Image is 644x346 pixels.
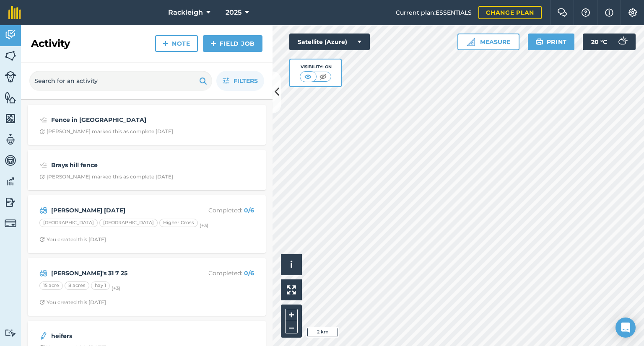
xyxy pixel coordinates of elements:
[303,72,313,81] img: svg+xml;base64,PHN2ZyB4bWxucz0iaHR0cDovL3d3dy53My5vcmcvMjAwMC9zdmciIHdpZHRoPSI1MCIgaGVpZ2h0PSI0MC...
[39,128,173,135] div: [PERSON_NAME] marked this as complete [DATE]
[91,281,110,290] div: hay 1
[581,8,591,17] img: A question mark icon
[557,8,567,17] img: Two speech bubbles overlapping with the left bubble in the forefront
[39,300,45,305] img: Clock with arrow pointing clockwise
[39,205,47,215] img: svg+xml;base64,PD94bWwgdmVyc2lvbj0iMS4wIiBlbmNvZGluZz0idXRmLTgiPz4KPCEtLSBHZW5lcmF0b3I6IEFkb2JlIE...
[33,110,261,140] a: Fence in [GEOGRAPHIC_DATA]Clock with arrow pointing clockwise[PERSON_NAME] marked this as complet...
[396,8,472,17] span: Current plan : ESSENTIALS
[244,269,254,277] strong: 0 / 6
[300,64,332,70] div: Visibility: On
[457,34,519,50] button: Measure
[628,8,638,17] img: A cog icon
[605,8,613,18] img: svg+xml;base64,PHN2ZyB4bWxucz0iaHR0cDovL3d3dy53My5vcmcvMjAwMC9zdmciIHdpZHRoPSIxNyIgaGVpZ2h0PSIxNy...
[5,71,16,83] img: svg+xml;base64,PD94bWwgdmVyc2lvbj0iMS4wIiBlbmNvZGluZz0idXRmLTgiPz4KPCEtLSBHZW5lcmF0b3I6IEFkb2JlIE...
[39,160,47,170] img: svg+xml;base64,PD94bWwgdmVyc2lvbj0iMS4wIiBlbmNvZGluZz0idXRmLTgiPz4KPCEtLSBHZW5lcmF0b3I6IEFkb2JlIE...
[39,299,106,306] div: You created this [DATE]
[210,39,216,49] img: svg+xml;base64,PHN2ZyB4bWxucz0iaHR0cDovL3d3dy53My5vcmcvMjAwMC9zdmciIHdpZHRoPSIxNCIgaGVpZ2h0PSIyNC...
[99,219,158,227] div: [GEOGRAPHIC_DATA]
[285,309,298,321] button: +
[29,71,212,91] input: Search for an activity
[39,331,48,341] img: svg+xml;base64,PD94bWwgdmVyc2lvbj0iMS4wIiBlbmNvZGluZz0idXRmLTgiPz4KPCEtLSBHZW5lcmF0b3I6IEFkb2JlIE...
[5,175,16,188] img: svg+xml;base64,PD94bWwgdmVyc2lvbj0iMS4wIiBlbmNvZGluZz0idXRmLTgiPz4KPCEtLSBHZW5lcmF0b3I6IEFkb2JlIE...
[199,76,207,86] img: svg+xml;base64,PHN2ZyB4bWxucz0iaHR0cDovL3d3dy53My5vcmcvMjAwMC9zdmciIHdpZHRoPSIxOSIgaGVpZ2h0PSIyNC...
[5,154,16,167] img: svg+xml;base64,PD94bWwgdmVyc2lvbj0iMS4wIiBlbmNvZGluZz0idXRmLTgiPz4KPCEtLSBHZW5lcmF0b3I6IEFkb2JlIE...
[5,91,16,104] img: svg+xml;base64,PHN2ZyB4bWxucz0iaHR0cDovL3d3dy53My5vcmcvMjAwMC9zdmciIHdpZHRoPSI1NiIgaGVpZ2h0PSI2MC...
[39,174,45,180] img: Clock with arrow pointing clockwise
[281,254,302,275] button: i
[285,321,298,333] button: –
[31,37,70,50] h2: Activity
[234,76,258,85] span: Filters
[200,222,208,228] small: (+ 3 )
[5,49,16,62] img: svg+xml;base64,PHN2ZyB4bWxucz0iaHR0cDovL3d3dy53My5vcmcvMjAwMC9zdmciIHdpZHRoPSI1NiIgaGVpZ2h0PSI2MC...
[614,34,631,50] img: svg+xml;base64,PD94bWwgdmVyc2lvbj0iMS4wIiBlbmNvZGluZz0idXRmLTgiPz4KPCEtLSBHZW5lcmF0b3I6IEFkb2JlIE...
[615,318,636,338] div: Open Intercom Messenger
[51,269,184,278] strong: [PERSON_NAME]'s 31 7 25
[5,217,16,229] img: svg+xml;base64,PD94bWwgdmVyc2lvbj0iMS4wIiBlbmNvZGluZz0idXRmLTgiPz4KPCEtLSBHZW5lcmF0b3I6IEFkb2JlIE...
[33,263,261,311] a: [PERSON_NAME]'s 31 7 25Completed: 0/615 acre8 acreshay 1(+3)Clock with arrow pointing clockwiseYo...
[155,35,198,52] a: Note
[39,236,106,243] div: You created this [DATE]
[591,34,607,50] span: 20 ° C
[203,35,262,52] a: Field Job
[528,34,575,50] button: Print
[478,6,542,19] a: Change plan
[159,219,198,227] div: Higher Cross
[168,8,203,18] span: Rackleigh
[33,155,261,185] a: Brays hill fenceClock with arrow pointing clockwise[PERSON_NAME] marked this as complete [DATE]
[583,34,636,50] button: 20 °C
[39,281,63,290] div: 15 acre
[51,331,184,341] strong: heifers
[318,72,328,81] img: svg+xml;base64,PHN2ZyB4bWxucz0iaHR0cDovL3d3dy53My5vcmcvMjAwMC9zdmciIHdpZHRoPSI1MCIgaGVpZ2h0PSI0MC...
[65,281,89,290] div: 8 acres
[33,200,261,248] a: [PERSON_NAME] [DATE]Completed: 0/6[GEOGRAPHIC_DATA][GEOGRAPHIC_DATA]Higher Cross(+3)Clock with ar...
[216,71,264,91] button: Filters
[5,329,16,337] img: svg+xml;base64,PD94bWwgdmVyc2lvbj0iMS4wIiBlbmNvZGluZz0idXRmLTgiPz4KPCEtLSBHZW5lcmF0b3I6IEFkb2JlIE...
[290,259,293,270] span: i
[163,39,169,49] img: svg+xml;base64,PHN2ZyB4bWxucz0iaHR0cDovL3d3dy53My5vcmcvMjAwMC9zdmciIHdpZHRoPSIxNCIgaGVpZ2h0PSIyNC...
[187,206,254,215] p: Completed :
[187,269,254,278] p: Completed :
[39,268,47,278] img: svg+xml;base64,PD94bWwgdmVyc2lvbj0iMS4wIiBlbmNvZGluZz0idXRmLTgiPz4KPCEtLSBHZW5lcmF0b3I6IEFkb2JlIE...
[8,6,21,19] img: fieldmargin Logo
[5,133,16,146] img: svg+xml;base64,PD94bWwgdmVyc2lvbj0iMS4wIiBlbmNvZGluZz0idXRmLTgiPz4KPCEtLSBHZW5lcmF0b3I6IEFkb2JlIE...
[51,206,184,215] strong: [PERSON_NAME] [DATE]
[39,173,173,180] div: [PERSON_NAME] marked this as complete [DATE]
[244,207,254,214] strong: 0 / 6
[289,34,370,50] button: Satellite (Azure)
[112,285,120,291] small: (+ 3 )
[467,38,475,46] img: Ruler icon
[39,219,98,227] div: [GEOGRAPHIC_DATA]
[51,115,184,124] strong: Fence in [GEOGRAPHIC_DATA]
[5,112,16,125] img: svg+xml;base64,PHN2ZyB4bWxucz0iaHR0cDovL3d3dy53My5vcmcvMjAwMC9zdmciIHdpZHRoPSI1NiIgaGVpZ2h0PSI2MC...
[39,237,45,242] img: Clock with arrow pointing clockwise
[287,285,296,294] img: Four arrows, one pointing top left, one top right, one bottom right and the last bottom left
[5,196,16,209] img: svg+xml;base64,PD94bWwgdmVyc2lvbj0iMS4wIiBlbmNvZGluZz0idXRmLTgiPz4KPCEtLSBHZW5lcmF0b3I6IEFkb2JlIE...
[535,37,543,47] img: svg+xml;base64,PHN2ZyB4bWxucz0iaHR0cDovL3d3dy53My5vcmcvMjAwMC9zdmciIHdpZHRoPSIxOSIgaGVpZ2h0PSIyNC...
[39,129,45,134] img: Clock with arrow pointing clockwise
[51,160,184,170] strong: Brays hill fence
[39,115,47,125] img: svg+xml;base64,PD94bWwgdmVyc2lvbj0iMS4wIiBlbmNvZGluZz0idXRmLTgiPz4KPCEtLSBHZW5lcmF0b3I6IEFkb2JlIE...
[5,28,16,41] img: svg+xml;base64,PD94bWwgdmVyc2lvbj0iMS4wIiBlbmNvZGluZz0idXRmLTgiPz4KPCEtLSBHZW5lcmF0b3I6IEFkb2JlIE...
[226,8,241,18] span: 2025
